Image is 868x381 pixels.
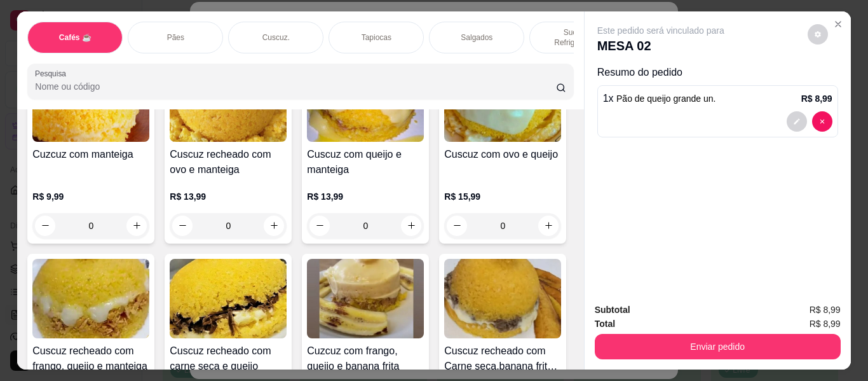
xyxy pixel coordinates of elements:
p: MESA 02 [597,37,724,55]
span: Pão de queijo grande un. [616,94,715,104]
button: decrease-product-quantity [309,216,330,236]
button: decrease-product-quantity [35,216,55,236]
h4: Cuscuz com queijo e manteiga [307,147,424,177]
button: increase-product-quantity [264,216,284,236]
p: R$ 9,99 [32,190,149,203]
h4: Cuscuz recheado com Carne seca,banana frita e queijo. [444,343,561,374]
h4: Cuscuz recheado com carne seca e queijo [170,343,287,374]
h4: Cuzcuz com frango, queijo e banana frita [307,343,424,374]
p: Tapiocas [362,32,391,43]
p: Cafés ☕ [59,32,92,43]
button: increase-product-quantity [126,216,147,236]
button: Close [828,14,848,34]
input: Pesquisa [35,80,556,93]
img: product-image [444,259,561,338]
button: increase-product-quantity [538,216,559,236]
p: Sucos e Refrigerantes [540,27,614,48]
button: decrease-product-quantity [812,111,832,132]
strong: Total [595,319,615,329]
h4: Cuscuz recheado com frango, queijo e manteiga [32,343,149,374]
p: R$ 8,99 [801,92,832,105]
img: product-image [32,259,149,338]
label: Pesquisa [35,68,71,79]
p: Este pedido será vinculado para [597,24,724,37]
p: 1 x [603,91,716,106]
img: product-image [170,259,287,338]
img: product-image [307,259,424,338]
p: R$ 13,99 [170,190,287,203]
p: Cuscuz. [262,32,290,43]
p: R$ 15,99 [444,190,561,203]
p: Resumo do pedido [597,65,838,80]
span: R$ 8,99 [810,317,841,331]
h4: Cuscuz recheado com ovo e manteiga [170,147,287,177]
span: R$ 8,99 [810,303,841,317]
button: decrease-product-quantity [787,111,807,132]
h4: Cuscuz com ovo e queijo [444,147,561,162]
strong: Subtotal [595,305,630,315]
p: Salgados [461,32,492,43]
p: R$ 13,99 [307,190,424,203]
button: Enviar pedido [595,334,841,359]
h4: Cuzcuz com manteiga [32,147,149,162]
button: increase-product-quantity [401,216,421,236]
button: decrease-product-quantity [172,216,193,236]
button: decrease-product-quantity [447,216,467,236]
p: Pães [167,32,184,43]
button: decrease-product-quantity [808,24,828,45]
